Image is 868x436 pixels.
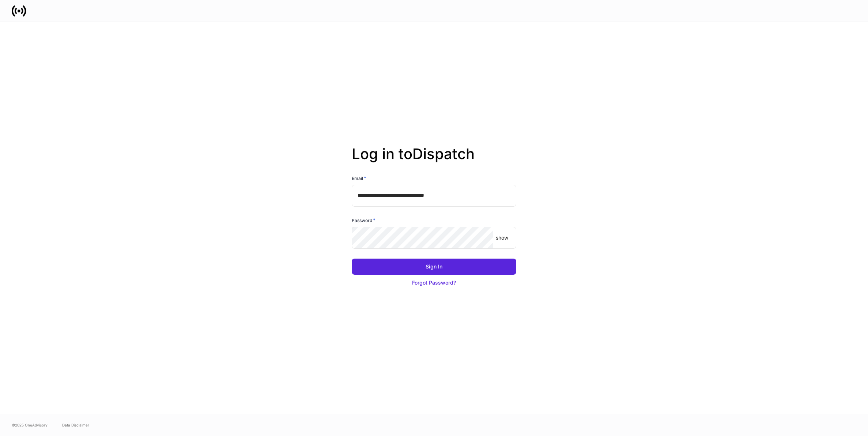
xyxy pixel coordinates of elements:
[352,275,516,291] button: Forgot Password?
[352,217,375,224] h6: Password
[352,259,516,275] button: Sign In
[352,174,366,182] h6: Email
[12,422,48,428] span: © 2025 OneAdvisory
[62,422,89,428] a: Data Disclaimer
[496,234,508,241] p: show
[352,145,516,174] h2: Log in to Dispatch
[412,279,456,286] div: Forgot Password?
[426,263,442,270] div: Sign In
